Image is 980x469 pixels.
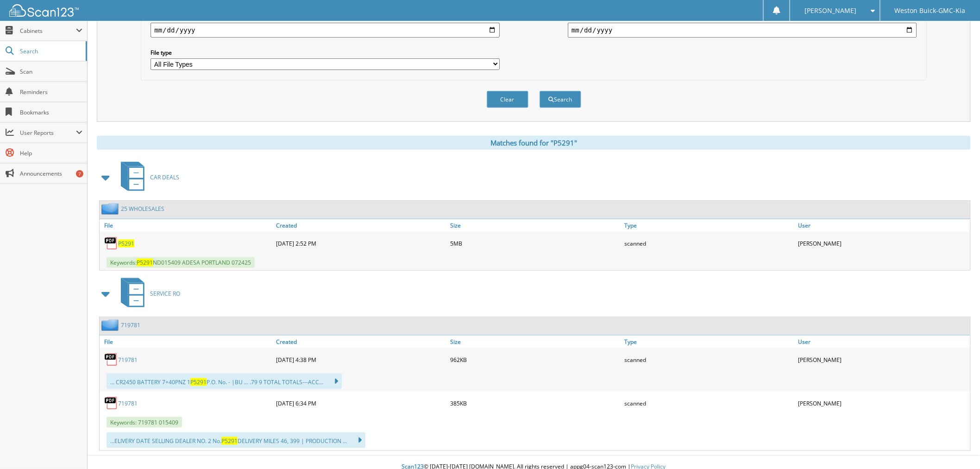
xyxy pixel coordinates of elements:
[190,378,207,386] span: P5291
[118,399,138,407] a: 719781
[934,425,980,469] iframe: Chat Widget
[121,205,164,213] a: 25 WHOLESALES
[568,23,917,38] input: end
[104,353,118,367] img: PDF.png
[9,4,79,17] img: scan123-logo-white.svg
[151,49,499,57] label: File type
[20,27,76,35] span: Cabinets
[448,394,622,412] div: 385KB
[115,275,180,312] a: SERVICE RO
[150,173,179,181] span: CAR DEALS
[104,396,118,410] img: PDF.png
[622,234,796,253] div: scanned
[115,159,179,196] a: CAR DEALS
[137,259,153,266] span: P5291
[20,68,82,76] span: Scan
[622,350,796,369] div: scanned
[796,219,970,232] a: User
[107,257,255,268] span: Keywords: ND015409 ADESA PORTLAND 072425
[796,336,970,348] a: User
[20,129,76,137] span: User Reports
[274,219,448,232] a: Created
[76,170,83,177] div: 7
[118,240,134,247] a: P5291
[805,8,857,13] span: [PERSON_NAME]
[104,236,118,250] img: PDF.png
[107,432,365,448] div: ...ELIVERY DATE SELLING DEALER NO. 2 No. DELIVERY MILES 46, 399 | PRODUCTION ...
[448,234,622,253] div: 5MB
[100,219,274,232] a: File
[274,350,448,369] div: [DATE] 4:38 PM
[100,336,274,348] a: File
[97,136,971,150] div: Matches found for "P5291"
[274,394,448,412] div: [DATE] 6:34 PM
[622,219,796,232] a: Type
[448,219,622,232] a: Size
[150,290,180,298] span: SERVICE RO
[622,336,796,348] a: Type
[448,350,622,369] div: 962KB
[796,394,970,412] div: [PERSON_NAME]
[20,88,82,96] span: Reminders
[101,203,121,215] img: folder2.png
[487,91,528,108] button: Clear
[151,23,499,38] input: start
[118,356,138,364] a: 719781
[20,170,82,177] span: Announcements
[20,47,81,55] span: Search
[221,437,238,445] span: P5291
[20,108,82,116] span: Bookmarks
[274,336,448,348] a: Created
[540,91,581,108] button: Search
[20,149,82,157] span: Help
[107,417,182,428] span: Keywords: 719781 015409
[796,350,970,369] div: [PERSON_NAME]
[796,234,970,253] div: [PERSON_NAME]
[448,336,622,348] a: Size
[895,8,966,13] span: Weston Buick-GMC-Kia
[274,234,448,253] div: [DATE] 2:52 PM
[121,321,140,329] a: 719781
[101,319,121,331] img: folder2.png
[622,394,796,412] div: scanned
[107,374,342,389] div: ... CR2450 BATTERY 7+40PNZ 1 P.O. No. - |BU ... .79 9 TOTAL TOTALS---ACC...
